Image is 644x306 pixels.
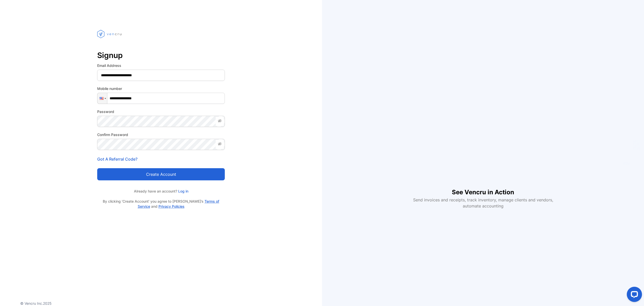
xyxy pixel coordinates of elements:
[177,189,188,193] a: Log in
[97,20,123,48] img: vencru logo
[97,93,107,104] div: United States: + 1
[452,180,514,197] h1: See Vencru in Action
[97,168,225,180] button: Create account
[97,86,225,91] label: Mobile number
[97,49,225,61] p: Signup
[97,63,225,68] label: Email Address
[97,199,225,209] p: By clicking ‘Create Account’ you agree to [PERSON_NAME]’s and
[158,204,185,208] a: Privacy Policies
[97,132,225,137] label: Confirm Password
[97,156,225,162] p: Got A Referral Code?
[410,197,556,209] p: Send invoices and receipts, track inventory, manage clients and vendors, automate accounting
[410,97,556,180] iframe: YouTube video player
[97,188,225,194] p: Already have an account?
[623,285,644,306] iframe: LiveChat chat widget
[97,109,225,114] label: Password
